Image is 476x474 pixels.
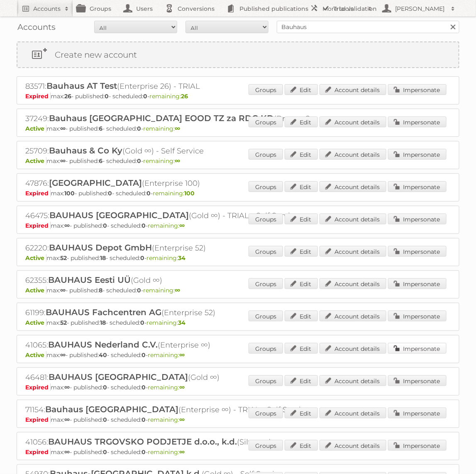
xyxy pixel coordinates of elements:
strong: 6 [99,125,103,132]
a: Impersonate [388,343,447,354]
span: remaining: [148,384,185,391]
strong: 0 [137,125,141,132]
a: Edit [285,149,318,160]
a: Edit [285,408,318,418]
span: remaining: [143,125,180,132]
span: remaining: [148,448,185,456]
span: remaining: [149,92,188,100]
a: Account details [320,343,386,354]
span: Active [25,351,46,359]
span: BAUHAUS Nederland C.V. [48,340,158,350]
h2: 62220: (Enterprise 52) [25,243,316,253]
span: remaining: [143,157,180,165]
span: Expired [25,92,51,100]
a: Create new account [17,42,459,67]
p: max: - published: - scheduled: - [25,222,451,229]
strong: ∞ [179,384,185,391]
a: Impersonate [388,246,447,257]
a: Edit [285,84,318,95]
p: max: - published: - scheduled: - [25,448,451,456]
h2: 37249: (Bronze-2023 ∞) [25,113,316,124]
a: Edit [285,375,318,386]
span: BAUHAUS Fachcentren AG [46,307,161,317]
strong: 34 [178,319,186,326]
span: Bauhaus AT Test [46,81,117,91]
strong: 0 [137,287,141,294]
strong: 0 [105,92,109,100]
strong: 0 [103,448,107,456]
strong: ∞ [60,287,66,294]
a: Groups [249,246,283,257]
span: Active [25,254,46,262]
strong: 0 [143,92,147,100]
p: max: - published: - scheduled: - [25,190,451,197]
a: Groups [249,149,283,160]
span: Expired [25,448,51,456]
strong: 0 [103,416,107,423]
h2: 46481: (Gold ∞) [25,372,316,383]
strong: 52 [60,254,67,262]
h2: More tools [322,5,364,13]
a: Groups [249,117,283,127]
strong: 8 [99,287,103,294]
a: Impersonate [388,408,447,418]
span: BAUHAUS [GEOGRAPHIC_DATA] [49,372,188,382]
strong: ∞ [175,157,180,165]
a: Edit [285,278,318,289]
a: Account details [320,181,386,192]
a: Impersonate [388,84,447,95]
a: Account details [320,408,386,418]
span: BAUHAUS TRGOVSKO PODJETJE d.o.o., k.d. [48,437,237,447]
a: Groups [249,440,283,451]
p: max: - published: - scheduled: - [25,254,451,262]
strong: ∞ [179,448,185,456]
span: remaining: [153,190,195,197]
a: Impersonate [388,375,447,386]
a: Account details [320,440,386,451]
a: Impersonate [388,278,447,289]
h2: Accounts [33,5,61,13]
a: Impersonate [388,311,447,321]
span: remaining: [148,222,185,229]
strong: 0 [103,222,107,229]
strong: 34 [178,254,186,262]
a: Groups [249,343,283,354]
h2: 47876: (Enterprise 100) [25,178,316,189]
a: Impersonate [388,149,447,160]
strong: 100 [184,190,195,197]
h2: [PERSON_NAME] [393,5,447,13]
p: max: - published: - scheduled: - [25,384,451,391]
h2: 46475: (Gold ∞) - TRIAL - Self Service [25,210,316,221]
strong: 0 [146,190,151,197]
strong: 0 [137,157,141,165]
strong: ∞ [64,222,70,229]
span: Bauhaus [GEOGRAPHIC_DATA] [45,404,178,414]
a: Account details [320,117,386,127]
a: Groups [249,84,283,95]
span: Bauhaus & Co Ky [49,146,122,156]
a: Groups [249,375,283,386]
span: Expired [25,222,51,229]
a: Groups [249,311,283,321]
strong: 52 [60,319,67,326]
span: Expired [25,416,51,423]
span: Bauhaus [GEOGRAPHIC_DATA] EOOD TZ za RDG KD [49,113,274,123]
a: Edit [285,181,318,192]
strong: ∞ [175,287,180,294]
span: remaining: [143,287,180,294]
strong: ∞ [175,125,180,132]
strong: 0 [142,384,146,391]
strong: ∞ [60,351,66,359]
p: max: - published: - scheduled: - [25,125,451,132]
a: Edit [285,343,318,354]
h2: 62355: (Gold ∞) [25,275,316,286]
span: Active [25,287,46,294]
strong: 0 [140,319,144,326]
a: Groups [249,181,283,192]
p: max: - published: - scheduled: - [25,92,451,100]
strong: 0 [140,254,144,262]
p: max: - published: - scheduled: - [25,319,451,326]
strong: 18 [100,254,106,262]
span: Expired [25,384,51,391]
a: Account details [320,214,386,224]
